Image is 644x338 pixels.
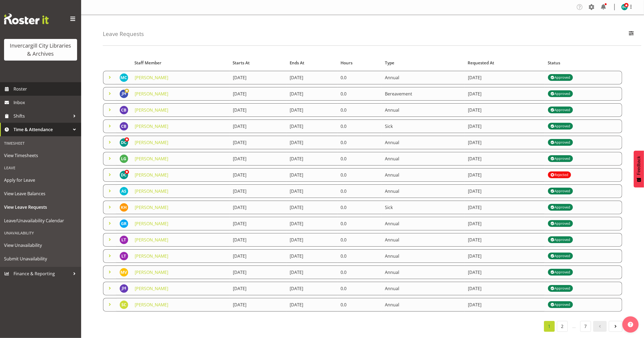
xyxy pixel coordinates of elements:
td: Annual [382,136,465,149]
img: donald-cunningham11616.jpg [120,138,128,147]
a: 2 [557,321,568,332]
div: Approved [551,285,570,292]
a: [PERSON_NAME] [135,302,168,308]
a: Leave/Unavailability Calendar [1,214,80,227]
td: [DATE] [465,233,545,247]
td: [DATE] [465,184,545,198]
div: Unavailability [1,227,80,238]
a: [PERSON_NAME] [135,188,168,194]
td: 0.0 [338,233,382,247]
span: Feedback [636,156,641,175]
td: [DATE] [286,71,337,84]
td: 0.0 [338,249,382,263]
span: Inbox [14,98,78,107]
td: 0.0 [338,87,382,101]
img: lisa-griffiths11674.jpg [120,154,128,163]
a: [PERSON_NAME] [135,172,168,178]
td: 0.0 [338,152,382,165]
td: Annual [382,233,465,247]
td: [DATE] [465,217,545,230]
td: 0.0 [338,168,382,182]
td: Bereavement [382,87,465,101]
div: Approved [551,107,570,113]
td: 0.0 [338,217,382,230]
td: [DATE] [465,87,545,101]
div: Leave [1,162,80,173]
img: donald-cunningham11616.jpg [120,171,128,179]
span: Ends At [290,60,304,66]
td: [DATE] [286,249,337,263]
td: [DATE] [465,168,545,182]
td: Annual [382,282,465,295]
a: [PERSON_NAME] [135,91,168,97]
span: Staff Member [134,60,161,66]
img: michelle-cunningham11683.jpg [120,73,128,82]
td: 0.0 [338,282,382,295]
td: [DATE] [230,136,286,149]
td: [DATE] [286,298,337,312]
div: Approved [551,269,570,276]
span: View Leave Requests [4,203,77,211]
td: [DATE] [230,87,286,101]
a: Apply for Leave [1,173,80,187]
span: View Unavailability [4,241,77,249]
img: jillian-hunter11667.jpg [120,90,128,98]
a: [PERSON_NAME] [135,286,168,291]
div: Approved [551,123,570,130]
td: [DATE] [230,201,286,214]
td: [DATE] [230,71,286,84]
span: Starts At [233,60,250,66]
td: 0.0 [338,136,382,149]
td: [DATE] [286,136,337,149]
a: 7 [580,321,591,332]
td: [DATE] [286,266,337,279]
img: grace-roscoe-squires11664.jpg [120,219,128,228]
td: [DATE] [286,103,337,117]
td: [DATE] [465,249,545,263]
a: View Timesheets [1,149,80,162]
span: Shifts [14,112,70,120]
span: Roster [14,85,78,93]
td: [DATE] [465,152,545,165]
td: [DATE] [465,71,545,84]
td: [DATE] [230,152,286,165]
span: Requested At [468,60,494,66]
td: 0.0 [338,120,382,133]
td: Annual [382,103,465,117]
td: [DATE] [230,298,286,312]
img: kaela-harley11669.jpg [120,203,128,212]
td: 0.0 [338,184,382,198]
td: [DATE] [465,266,545,279]
span: Finance & Reporting [14,270,70,278]
img: lyndsay-tautari11676.jpg [120,236,128,244]
td: 0.0 [338,71,382,84]
td: 0.0 [338,201,382,214]
span: Type [385,60,394,66]
h4: Leave Requests [103,31,144,37]
td: 0.0 [338,298,382,312]
td: [DATE] [286,282,337,295]
img: lyndsay-tautari11676.jpg [120,252,128,260]
div: Approved [551,237,570,243]
div: Approved [551,301,570,308]
a: [PERSON_NAME] [135,140,168,145]
div: Approved [551,91,570,97]
a: View Leave Balances [1,187,80,200]
td: [DATE] [230,184,286,198]
td: [DATE] [230,217,286,230]
span: Submit Unavailability [4,255,77,263]
td: 0.0 [338,103,382,117]
td: Annual [382,184,465,198]
div: Approved [551,139,570,146]
td: [DATE] [465,201,545,214]
td: [DATE] [286,152,337,165]
span: Status [548,60,560,66]
div: Timesheet [1,138,80,149]
td: [DATE] [230,168,286,182]
td: Annual [382,152,465,165]
button: Feedback - Show survey [634,151,644,187]
button: Filter Employees [626,28,637,40]
td: Sick [382,120,465,133]
td: [DATE] [286,233,337,247]
a: [PERSON_NAME] [135,221,168,227]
